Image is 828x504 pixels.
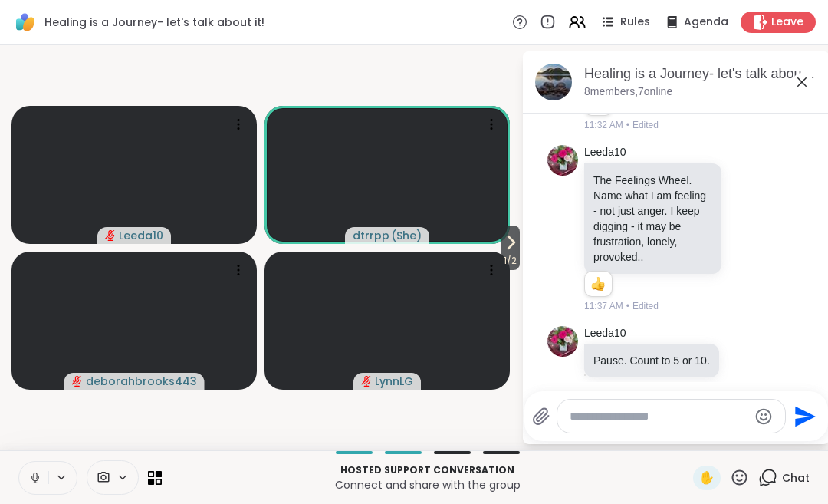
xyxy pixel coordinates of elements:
button: Send [786,399,820,433]
span: Rules [620,15,650,30]
p: Pause. Count to 5 or 10. [593,353,710,368]
p: Connect and share with the group [171,477,684,492]
span: Chat [782,470,810,486]
span: Edited [632,299,659,313]
span: deborahbrooks443 [86,374,197,389]
div: Reaction list [585,272,612,296]
span: ( She ) [391,228,422,243]
img: ShareWell Logomark [12,9,38,35]
span: Leeda10 [119,228,163,243]
span: LynnLG [375,374,413,389]
button: Emoji picker [754,407,773,426]
img: https://sharewell-space-live.sfo3.digitaloceanspaces.com/user-generated/babe0445-ccc0-4241-9884-0... [547,145,578,176]
p: 8 members, 7 online [584,84,672,100]
span: Edited [632,118,659,132]
span: • [626,299,629,313]
span: ✋ [699,469,715,487]
a: Leeda10 [584,326,626,341]
span: Agenda [684,15,728,30]
button: 1/2 [501,226,520,270]
span: Healing is a Journey- let's talk about it! [44,15,264,30]
a: Leeda10 [584,145,626,160]
button: Reactions: like [590,278,606,290]
textarea: Type your message [570,409,748,424]
div: Healing is a Journey- let's talk about it!, [DATE] [584,64,817,84]
p: The Feelings Wheel. Name what I am feeling - not just anger. I keep digging - it may be frustrati... [593,173,712,265]
img: https://sharewell-space-live.sfo3.digitaloceanspaces.com/user-generated/babe0445-ccc0-4241-9884-0... [547,326,578,357]
span: dtrrpp [353,228,389,243]
img: Healing is a Journey- let's talk about it!, Aug 10 [535,64,572,100]
span: • [626,118,629,132]
span: 11:36 AM [584,381,623,395]
span: audio-muted [361,376,372,387]
span: 1 / 2 [501,252,520,270]
span: Leave [771,15,803,30]
p: Hosted support conversation [171,463,684,477]
span: audio-muted [105,230,116,241]
span: 11:32 AM [584,118,623,132]
span: 11:37 AM [584,299,623,313]
span: audio-muted [72,376,83,387]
